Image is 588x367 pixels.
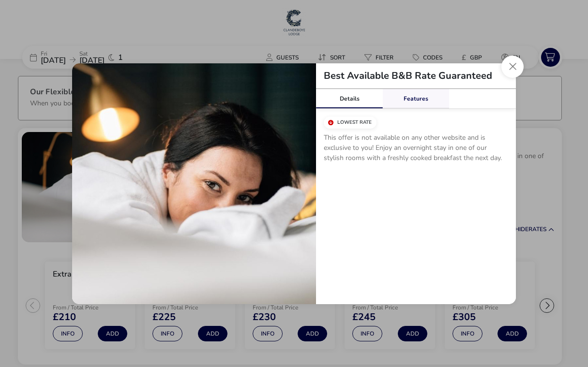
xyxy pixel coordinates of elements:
[324,117,377,129] div: Lowest Rate
[316,71,500,81] h2: Best Available B&B Rate Guaranteed
[501,56,524,78] button: Close modal
[383,89,450,108] div: Features
[316,89,383,108] div: Details
[72,63,516,304] div: tariffDetails
[324,132,508,167] p: This offer is not available on any other website and is exclusive to you! Enjoy an overnight stay...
